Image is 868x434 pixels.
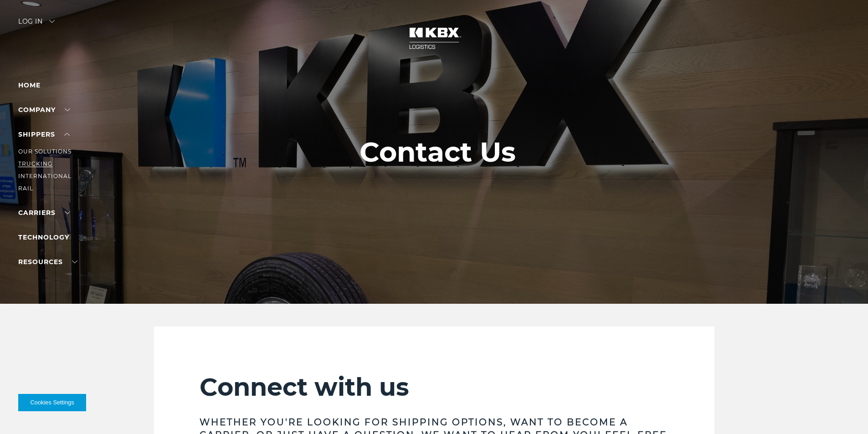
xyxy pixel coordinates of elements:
[18,209,70,217] a: Carriers
[18,258,77,266] a: RESOURCES
[18,81,41,89] a: Home
[400,18,468,58] img: kbx logo
[200,372,669,402] h2: Connect with us
[18,18,55,31] div: Log in
[49,20,55,23] img: arrow
[18,160,52,167] a: Trucking
[18,185,33,192] a: RAIL
[18,130,70,138] a: SHIPPERS
[18,106,70,114] a: Company
[18,394,86,411] button: Cookies Settings
[18,173,72,179] a: International
[18,148,72,155] a: Our Solutions
[360,137,516,168] h1: Contact Us
[18,233,69,241] a: Technology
